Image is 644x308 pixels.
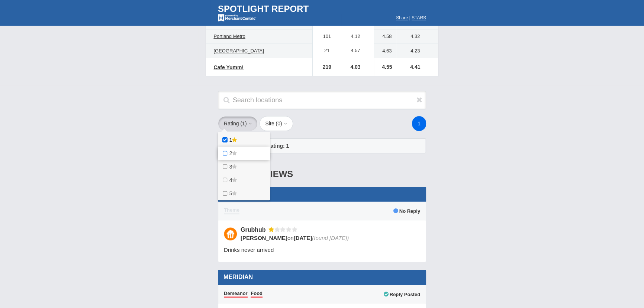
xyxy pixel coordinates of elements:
a: [GEOGRAPHIC_DATA] [210,46,267,55]
div: Rating: 1 [258,139,425,153]
td: 4.23 [396,44,438,58]
span: Theme [224,207,239,214]
span: Cafe Yumm! [213,64,244,70]
span: 2 [229,150,232,156]
span: 3 [229,164,232,170]
td: 4.32 [396,29,438,44]
td: 219 [313,58,338,76]
td: 21 [313,44,338,58]
div: 1-Star Reviews [218,162,426,186]
td: 4.58 [374,29,396,44]
td: 4.03 [337,58,374,76]
span: Food [251,291,263,298]
span: [PERSON_NAME] [241,235,287,241]
a: Portland Metro [210,32,249,41]
a: Cafe Yumm! [210,63,247,72]
span: 1 [229,137,232,143]
span: 1 [242,121,245,126]
td: 4.55 [374,58,396,76]
a: STARS [412,15,426,20]
button: Rating (1) [218,116,258,131]
span: [GEOGRAPHIC_DATA] [213,48,264,54]
td: 4.57 [337,44,374,58]
span: Meridian [223,274,253,280]
a: Share [396,15,408,20]
a: 1 [412,116,426,131]
span: 5 [229,190,232,196]
td: 4.63 [374,44,396,58]
span: Demeanor [224,291,248,298]
span: 4 [229,177,232,183]
span: Drinks never arrived [224,247,274,253]
span: | [409,15,410,20]
span: Portland Metro [213,33,245,39]
span: [DATE] [294,235,312,241]
button: Site (0) [260,116,293,131]
div: Grubhub [241,226,268,234]
td: 101 [313,29,338,44]
div: on [241,234,415,242]
td: 4.12 [337,29,374,44]
img: Grubhub [224,227,237,240]
span: 0 [277,121,280,126]
img: mc-powered-by-logo-white-103.png [218,14,256,22]
td: 4.41 [396,58,438,76]
span: No Reply [393,208,420,214]
span: Reply Posted [384,292,420,297]
span: (found [DATE]) [312,235,349,241]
